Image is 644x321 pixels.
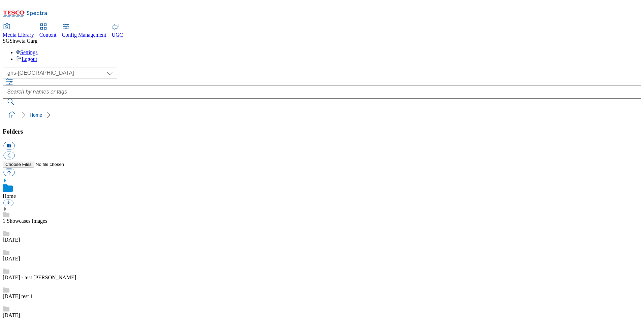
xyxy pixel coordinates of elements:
[3,193,16,199] a: Home
[9,38,37,44] span: Shweta Garg
[3,24,34,38] a: Media Library
[3,256,20,261] a: [DATE]
[112,24,123,38] a: UGC
[30,112,42,118] a: Home
[62,24,106,38] a: Config Management
[3,38,9,44] span: SG
[112,32,123,38] span: UGC
[7,110,18,120] a: home
[3,218,47,224] a: 1 Showcases Images
[3,275,76,280] a: [DATE] - test [PERSON_NAME]
[39,32,57,38] span: Content
[39,24,57,38] a: Content
[3,85,641,99] input: Search by names or tags
[16,49,38,55] a: Settings
[3,109,641,121] nav: breadcrumb
[3,237,20,243] a: [DATE]
[62,32,106,38] span: Config Management
[3,32,34,38] span: Media Library
[3,128,641,135] h3: Folders
[16,56,37,62] a: Logout
[3,293,33,299] a: [DATE] test 1
[3,312,20,318] a: [DATE]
